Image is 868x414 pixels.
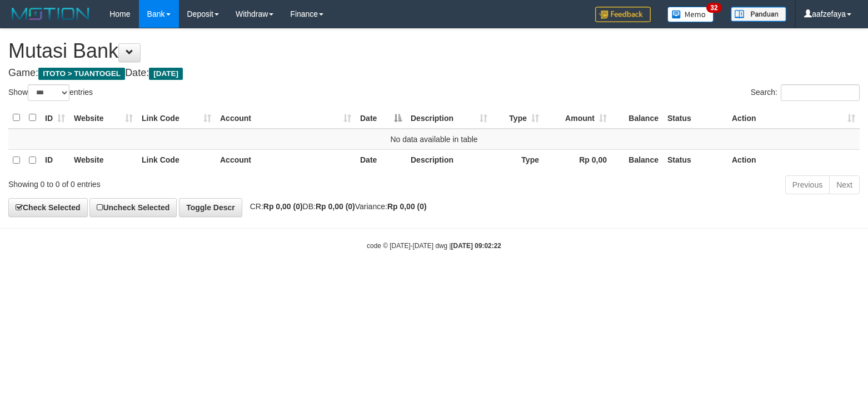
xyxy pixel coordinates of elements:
th: Website [69,149,137,171]
th: Type: activate to sort column ascending [492,107,543,129]
th: Link Code: activate to sort column ascending [137,107,216,129]
a: Uncheck Selected [89,198,177,217]
th: Website: activate to sort column ascending [69,107,137,129]
th: Rp 0,00 [543,149,611,171]
a: Check Selected [8,198,88,217]
th: Balance [611,107,663,129]
img: MOTION_logo.png [8,6,93,22]
th: Action [727,149,860,171]
img: panduan.png [731,7,786,22]
th: Account [216,149,356,171]
th: Description [406,149,492,171]
th: Account: activate to sort column ascending [216,107,356,129]
img: Feedback.jpg [595,7,651,22]
span: CR: DB: Variance: [245,202,427,211]
th: Link Code [137,149,216,171]
img: Button%20Memo.svg [667,7,714,22]
th: Status [663,107,727,129]
span: ITOTO > TUANTOGEL [38,68,125,80]
a: Previous [785,175,830,194]
th: ID [41,149,69,171]
label: Search: [751,84,860,101]
select: Showentries [28,84,69,101]
th: Type [492,149,543,171]
a: Next [829,175,860,194]
strong: Rp 0,00 (0) [316,202,355,211]
th: Action: activate to sort column ascending [727,107,860,129]
input: Search: [781,84,860,101]
span: 32 [706,3,721,13]
th: Description: activate to sort column ascending [406,107,492,129]
a: Toggle Descr [179,198,242,217]
th: Date [356,149,406,171]
span: [DATE] [149,68,183,80]
div: Showing 0 to 0 of 0 entries [8,174,353,190]
h4: Game: Date: [8,68,860,79]
h1: Mutasi Bank [8,40,860,62]
th: ID: activate to sort column ascending [41,107,69,129]
th: Status [663,149,727,171]
strong: [DATE] 09:02:22 [451,242,501,250]
strong: Rp 0,00 (0) [387,202,427,211]
label: Show entries [8,84,93,101]
strong: Rp 0,00 (0) [263,202,303,211]
th: Amount: activate to sort column ascending [543,107,611,129]
td: No data available in table [8,129,860,150]
th: Date: activate to sort column descending [356,107,406,129]
th: Balance [611,149,663,171]
small: code © [DATE]-[DATE] dwg | [367,242,501,250]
